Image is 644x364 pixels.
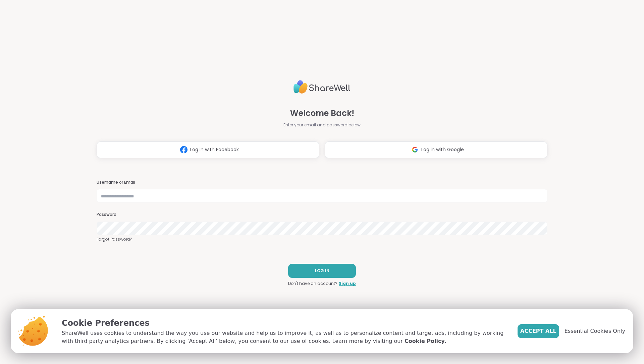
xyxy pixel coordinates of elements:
[520,327,556,335] span: Accept All
[339,281,356,287] a: Sign up
[177,143,190,156] img: ShareWell Logomark
[405,337,446,345] a: Cookie Policy.
[421,146,464,153] span: Log in with Google
[97,180,547,185] h3: Username or Email
[97,141,319,158] button: Log in with Facebook
[565,327,625,335] span: Essential Cookies Only
[97,236,547,242] a: Forgot Password?
[293,77,351,97] img: ShareWell Logo
[288,264,356,278] button: LOG IN
[190,146,239,153] span: Log in with Facebook
[290,107,354,119] span: Welcome Back!
[325,141,547,158] button: Log in with Google
[315,268,329,274] span: LOG IN
[409,143,421,156] img: ShareWell Logomark
[62,317,507,329] p: Cookie Preferences
[97,212,547,218] h3: Password
[288,281,337,287] span: Don't have an account?
[62,329,507,345] p: ShareWell uses cookies to understand the way you use our website and help us to improve it, as we...
[518,324,559,338] button: Accept All
[283,122,361,128] span: Enter your email and password below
